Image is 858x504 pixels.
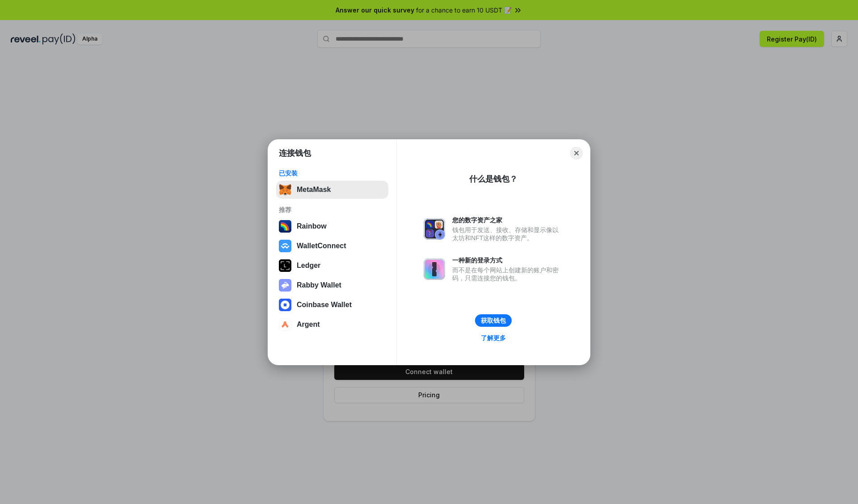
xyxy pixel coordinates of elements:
[276,237,388,255] button: WalletConnect
[279,206,386,214] div: 推荐
[279,148,311,158] h1: 连接钱包
[279,279,291,292] img: svg+xml,%3Csvg%20xmlns%3D%22http%3A%2F%2Fwww.w3.org%2F2000%2Fsvg%22%20fill%3D%22none%22%20viewBox...
[297,301,352,309] div: Coinbase Wallet
[481,317,506,325] div: 获取钱包
[279,259,291,272] img: svg+xml,%3Csvg%20xmlns%3D%22http%3A%2F%2Fwww.w3.org%2F2000%2Fsvg%22%20width%3D%2228%22%20height%3...
[279,183,291,196] img: svg+xml,%3Csvg%20fill%3D%22none%22%20height%3D%2233%22%20viewBox%3D%220%200%2035%2033%22%20width%...
[452,216,563,224] div: 您的数字资产之家
[481,334,506,342] div: 了解更多
[297,222,327,230] div: Rainbow
[475,314,512,327] button: 获取钱包
[276,257,388,275] button: Ledger
[276,217,388,235] button: Rainbow
[276,181,388,199] button: MetaMask
[279,318,291,331] img: svg+xml,%3Csvg%20width%3D%2228%22%20height%3D%2228%22%20viewBox%3D%220%200%2028%2028%22%20fill%3D...
[570,147,583,159] button: Close
[424,218,445,240] img: svg+xml,%3Csvg%20xmlns%3D%22http%3A%2F%2Fwww.w3.org%2F2000%2Fsvg%22%20fill%3D%22none%22%20viewBox...
[452,256,563,264] div: 一种新的登录方式
[452,266,563,282] div: 而不是在每个网站上创建新的账户和密码，只需连接您的钱包。
[452,226,563,242] div: 钱包用于发送、接收、存储和显示像以太坊和NFT这样的数字资产。
[276,296,388,314] button: Coinbase Wallet
[297,262,320,270] div: Ledger
[276,276,388,294] button: Rabby Wallet
[276,316,388,333] button: Argent
[279,299,291,311] img: svg+xml,%3Csvg%20width%3D%2228%22%20height%3D%2228%22%20viewBox%3D%220%200%2028%2028%22%20fill%3D...
[297,186,331,194] div: MetaMask
[297,321,320,329] div: Argent
[297,281,341,289] div: Rabby Wallet
[297,242,346,250] div: WalletConnect
[424,258,445,280] img: svg+xml,%3Csvg%20xmlns%3D%22http%3A%2F%2Fwww.w3.org%2F2000%2Fsvg%22%20fill%3D%22none%22%20viewBox...
[475,332,511,344] a: 了解更多
[279,220,291,233] img: svg+xml,%3Csvg%20width%3D%22120%22%20height%3D%22120%22%20viewBox%3D%220%200%20120%20120%22%20fil...
[279,169,386,177] div: 已安装
[279,240,291,252] img: svg+xml,%3Csvg%20width%3D%2228%22%20height%3D%2228%22%20viewBox%3D%220%200%2028%2028%22%20fill%3D...
[469,174,517,184] div: 什么是钱包？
